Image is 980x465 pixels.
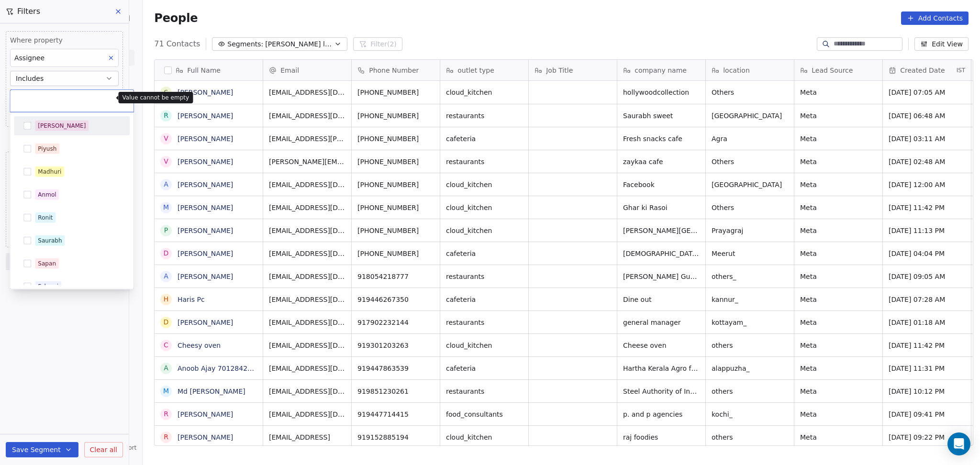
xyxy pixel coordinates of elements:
[38,144,56,153] div: Piyush
[14,116,130,411] div: Suggestions
[38,167,61,176] div: Madhuri
[38,236,62,245] div: Saurabh
[38,282,58,291] div: Falguni
[38,190,56,199] div: Anmol
[38,122,86,130] div: [PERSON_NAME]
[122,94,189,101] p: Value cannot be empty
[38,213,53,222] div: Ronit
[38,259,56,268] div: Sapan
